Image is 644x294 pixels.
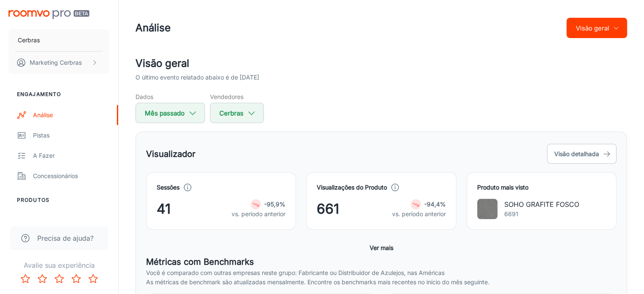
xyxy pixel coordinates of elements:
font: Você é comparado com outras empresas neste grupo: Fabricante ou Distribuidor de Azulejos, nas Amé... [146,269,445,276]
button: Cerbras [8,29,110,51]
font: 661 [317,201,339,217]
button: Classifique 2 estrelas [34,270,51,287]
button: Cerbras [210,103,264,123]
font: Pistas [33,132,50,139]
button: Marketing Cerbras [8,52,110,74]
button: Classifique 3 estrelas [51,270,68,287]
font: Precisa de ajuda? [37,234,94,242]
font: Visão detalhada [554,150,599,157]
font: Marketing [30,59,58,66]
button: Classifique 1 estrela [17,270,34,287]
font: Visão geral [576,24,609,32]
font: Vendedores [210,93,243,100]
font: Avalie sua experiência [24,261,95,269]
button: Mês passado [135,103,205,123]
font: SOHO GRAFITE FOSCO [504,200,579,209]
font: Concessionários [33,172,78,179]
font: Métricas com Benchmarks [146,257,254,267]
font: -95,9% [264,201,285,208]
font: O último evento relatado abaixo é de [DATE] [135,74,259,81]
font: Cerbras [60,59,82,66]
button: Ver mais [366,240,397,256]
font: A fazer [33,152,55,159]
font: Dados [135,93,153,100]
font: -94,4% [424,201,446,208]
font: Análise [135,22,171,34]
font: Sessões [157,184,180,191]
font: Produto mais visto [477,184,528,191]
font: Cerbras [219,109,243,117]
font: 6691 [504,210,518,217]
button: Classifique 5 estrelas [85,270,102,287]
font: Visão geral [135,57,189,69]
font: Análise [33,111,53,118]
font: Visualizador [146,149,196,159]
font: 41 [157,201,171,217]
img: Roomvo PRO Beta [8,10,89,19]
button: Visão geral [567,18,627,38]
font: Produtos [17,197,50,203]
font: Cerbras [18,36,40,44]
font: vs. período anterior [392,210,446,217]
font: Engajamento [17,91,61,97]
font: Ver mais [370,244,393,251]
font: Visualizações do Produto [317,184,387,191]
font: vs. período anterior [232,210,285,217]
font: As métricas de benchmark são atualizadas mensalmente. Encontre os benchmarks mais recentes no iní... [146,278,489,286]
button: Visão detalhada [547,144,616,164]
font: Mês passado [145,109,185,117]
img: SOHO GRAFITE FOSCO [477,199,498,219]
button: Classifique 4 estrelas [68,270,85,287]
